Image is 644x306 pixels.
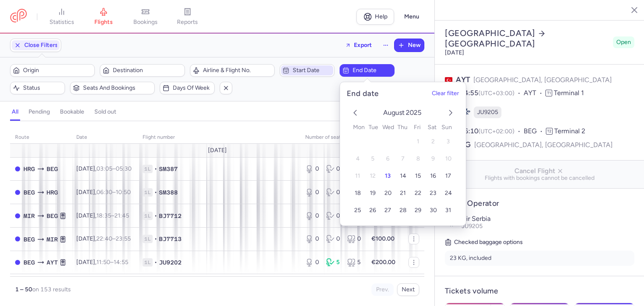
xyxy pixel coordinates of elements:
span: Status [23,85,62,91]
span: August [383,109,406,117]
span: • [154,235,157,243]
h4: sold out [94,108,116,116]
span: 2 [431,138,435,145]
button: Origin [10,64,95,77]
span: New [408,42,421,49]
button: 30 [426,203,440,218]
button: Next [397,283,419,296]
h4: pending [29,108,50,116]
div: 0 [305,165,319,173]
span: AYT [524,88,545,98]
span: Terminal 1 [554,89,584,97]
span: 12 [370,172,376,179]
span: – [96,212,129,219]
span: JU9202 [159,258,182,267]
span: 1L [143,258,153,267]
span: 23 [430,189,436,197]
span: Days of week [173,85,212,91]
span: • [154,188,157,197]
button: 24 [441,186,455,201]
time: 11:50 [96,259,110,266]
span: 30 [429,207,436,214]
button: Airline & Flight No. [190,64,275,77]
time: 14:55 [114,259,128,266]
button: 12 [365,169,380,184]
span: (UTC+02:00) [478,128,514,135]
a: CitizenPlane red outlined logo [10,9,27,24]
button: 13 [380,169,395,184]
span: 22 [415,189,421,197]
span: 21 [400,189,406,197]
button: 31 [441,203,455,218]
time: 03:05 [96,165,112,172]
span: flights [94,18,113,26]
span: [DATE], [76,259,128,266]
span: JU9205 [462,223,483,230]
span: MIR [23,211,35,220]
a: bookings [125,8,166,26]
span: JU9205 [477,108,498,117]
button: 26 [365,203,380,218]
button: Destination [100,64,184,77]
span: AYT [456,75,470,84]
span: 14 [400,172,406,179]
span: (UTC+03:00) [478,90,514,97]
h5: End date [347,89,379,99]
strong: €200.00 [371,259,395,266]
strong: 1 – 50 [15,286,32,293]
span: BJ7713 [159,235,182,243]
button: next month [446,108,456,119]
button: 29 [410,203,425,218]
button: 9 [426,152,440,166]
span: 31 [445,207,451,214]
span: 24 [444,189,452,197]
th: route [10,131,71,144]
span: MIR [47,235,58,244]
time: 10:50 [116,189,131,196]
button: 23 [426,186,440,201]
h4: bookable [60,108,84,116]
button: 3 [441,135,455,149]
button: 5 [365,152,380,166]
span: 9 [431,155,435,162]
button: Seats and bookings [70,82,155,94]
button: Status [10,82,65,94]
div: 0 [326,212,340,220]
h4: Tickets volume [445,286,634,296]
span: 1L [143,212,153,220]
span: [DATE], [76,212,129,219]
span: [DATE], [76,165,132,172]
a: flights [83,8,125,26]
span: Terminal 2 [554,127,585,135]
span: Open [616,38,631,47]
button: previous month [350,108,360,119]
button: 7 [395,152,410,166]
div: 0 [326,188,340,197]
button: Start date [280,64,335,77]
span: 20 [384,189,391,197]
span: Origin [23,67,92,74]
span: BEG [23,235,35,244]
span: Airline & Flight No. [203,67,272,74]
time: [DATE] [445,49,464,56]
span: on 153 results [32,286,71,293]
span: T1 [545,90,552,96]
button: 18 [350,186,365,201]
span: – [96,235,131,242]
span: T2 [546,128,553,135]
span: BEG [524,127,546,136]
div: 0 [305,258,319,267]
button: New [395,39,424,52]
span: BEG [23,258,35,267]
button: 25 [350,203,365,218]
button: Days of week [160,82,215,94]
h4: all [12,108,18,116]
div: 5 [347,258,361,267]
time: 06:30 [96,189,112,196]
span: [DATE], [76,235,131,242]
button: 21 [395,186,410,201]
span: BEG [47,211,58,220]
th: date [71,131,138,144]
time: 18:35 [96,212,111,219]
div: 0 [305,212,319,220]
